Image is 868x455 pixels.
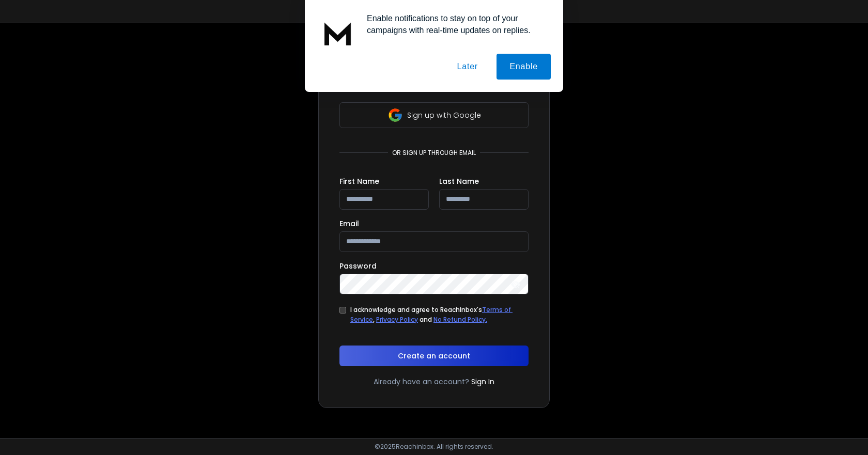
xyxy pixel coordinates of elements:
[471,376,494,387] a: Sign In
[407,110,481,120] p: Sign up with Google
[376,315,418,324] a: Privacy Policy
[339,178,379,185] label: First Name
[317,12,359,54] img: notification icon
[350,305,529,325] div: I acknowledge and agree to ReachInbox's , and
[339,262,377,270] label: Password
[339,102,529,128] button: Sign up with Google
[439,178,479,185] label: Last Name
[497,54,551,80] button: Enable
[388,149,480,157] p: or sign up through email
[359,12,551,36] div: Enable notifications to stay on top of your campaigns with real-time updates on replies.
[339,220,359,227] label: Email
[444,54,490,80] button: Later
[433,315,487,324] a: No Refund Policy.
[350,305,513,324] a: Terms of Service
[374,376,469,387] p: Already have an account?
[375,443,493,451] p: © 2025 Reachinbox. All rights reserved.
[339,346,529,366] button: Create an account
